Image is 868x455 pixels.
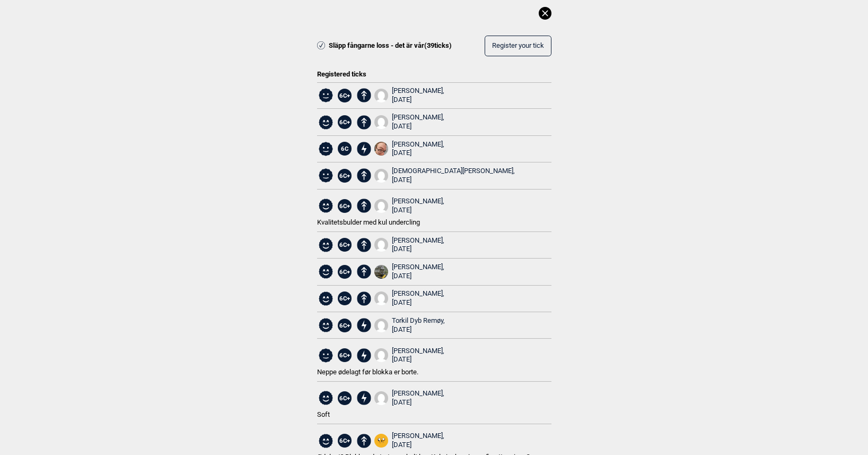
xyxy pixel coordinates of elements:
div: [DEMOGRAPHIC_DATA][PERSON_NAME], [392,167,515,185]
img: 52 B0 EA24 6 F99 44 B8 A035 75216 A2 E06 A6 [374,142,388,156]
span: 6C+ [338,391,352,405]
span: Släpp fångarne loss - det är vår ( 39 ticks) [329,41,452,50]
img: User fallback1 [374,238,388,252]
a: 20231019 201310[PERSON_NAME], [DATE] [374,263,444,281]
a: User fallback1[DEMOGRAPHIC_DATA][PERSON_NAME], [DATE] [374,167,515,185]
div: Registered ticks [317,63,551,79]
div: [PERSON_NAME], [392,389,444,407]
div: [DATE] [392,245,444,254]
div: [DATE] [392,325,445,334]
span: 6C+ [338,238,352,252]
img: User fallback1 [374,319,388,332]
a: User fallback1[PERSON_NAME], [DATE] [374,236,444,254]
a: User fallback1[PERSON_NAME], [DATE] [374,197,444,215]
span: Soft [317,410,330,418]
span: 6C+ [338,434,352,448]
div: [DATE] [392,96,444,105]
img: User fallback1 [374,199,388,213]
div: [DATE] [392,176,515,185]
span: Neppe ødelagt før blokka er borte. [317,368,418,376]
div: [DATE] [392,149,444,158]
div: [PERSON_NAME], [392,263,444,281]
span: 6C [338,142,352,156]
span: 6C+ [338,115,352,129]
span: 6C+ [338,169,352,183]
span: 6C+ [338,89,352,102]
a: User fallback1[PERSON_NAME], [DATE] [374,347,444,365]
div: [PERSON_NAME], [392,113,444,131]
div: [DATE] [392,206,444,215]
a: Jake square[PERSON_NAME], [DATE] [374,432,444,450]
div: [PERSON_NAME], [392,140,444,158]
a: User fallback1[PERSON_NAME], [DATE] [374,87,444,105]
img: 20231019 201310 [374,265,388,279]
span: 6C+ [338,319,352,332]
div: [PERSON_NAME], [392,432,444,450]
div: Torkil Dyb Remøy, [392,316,445,334]
div: [DATE] [392,398,444,407]
div: [DATE] [392,272,444,281]
a: User fallback1[PERSON_NAME], [DATE] [374,113,444,131]
a: 52 B0 EA24 6 F99 44 B8 A035 75216 A2 E06 A6[PERSON_NAME], [DATE] [374,140,444,158]
img: Jake square [374,434,388,448]
div: [PERSON_NAME], [392,197,444,215]
span: Kvalitetsbulder med kul undercling [317,218,420,226]
img: User fallback1 [374,348,388,362]
img: User fallback1 [374,115,388,129]
div: [DATE] [392,355,444,364]
span: Register your tick [492,42,544,50]
div: [PERSON_NAME], [392,236,444,254]
img: User fallback1 [374,291,388,305]
img: User fallback1 [374,391,388,405]
img: User fallback1 [374,89,388,102]
span: 6C+ [338,199,352,213]
span: 6C+ [338,265,352,279]
span: 6C+ [338,291,352,305]
span: 6C+ [338,348,352,362]
div: [PERSON_NAME], [392,347,444,365]
div: [PERSON_NAME], [392,289,444,307]
img: User fallback1 [374,169,388,183]
div: [DATE] [392,441,444,450]
div: [DATE] [392,122,444,131]
a: User fallback1Torkil Dyb Remøy, [DATE] [374,316,445,334]
button: Register your tick [485,36,551,56]
a: User fallback1[PERSON_NAME], [DATE] [374,389,444,407]
a: User fallback1[PERSON_NAME], [DATE] [374,289,444,307]
div: [DATE] [392,298,444,307]
div: [PERSON_NAME], [392,87,444,105]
